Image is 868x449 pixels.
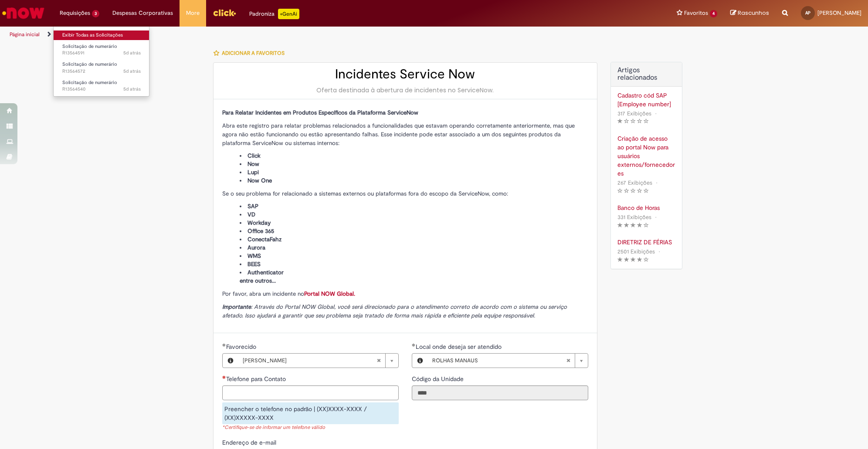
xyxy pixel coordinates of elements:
span: 4 [710,10,717,17]
span: Click [248,152,261,159]
time: 24/09/2025 17:42:12 [123,86,141,92]
a: Cadastro cód SAP [Employee number] [617,91,675,108]
span: 317 Exibições [617,110,651,117]
a: Portal NOW Global. [304,290,355,297]
span: Endereço de e-mail [222,439,278,446]
span: R13564591 [62,50,141,57]
span: Requisições [60,9,90,17]
span: 5d atrás [123,86,141,92]
div: Preencher o telefone no padrão | (XX)XXXX-XXXX / (XX)XXXXX-XXXX [222,402,399,424]
a: Exibir Todas as Solicitações [54,30,149,40]
span: Aurora [248,244,265,251]
button: Adicionar a Favoritos [213,44,289,62]
span: Obrigatório Preenchido [412,343,416,347]
p: +GenAi [278,9,299,19]
span: • [654,177,659,189]
span: BEES [248,260,261,268]
button: Local onde deseja ser atendido, Visualizar este registro ROLHAS MANAUS [412,354,428,368]
span: Solicitação de numerário [62,43,117,50]
input: Código da Unidade [412,385,588,400]
span: • [653,108,658,119]
span: Abra este registro para relatar problemas relacionados a funcionalidades que estavam operando cor... [222,122,575,147]
span: 5d atrás [123,68,141,74]
div: Padroniza [249,9,299,19]
h3: Artigos relacionados [617,67,675,82]
input: Telefone para Contato [222,385,399,400]
strong: Importante [222,303,251,311]
span: Favorecido, Andrielly Risso Pereira [226,343,258,351]
ul: Trilhas de página [7,27,572,43]
span: 267 Exibições [617,179,652,186]
a: Aberto R13564591 : Solicitação de numerário [54,42,149,58]
a: Banco de Horas [617,203,675,212]
span: AP [805,10,810,16]
abbr: Limpar campo Local onde deseja ser atendido [562,354,575,368]
span: Solicitação de numerário [62,61,117,68]
a: Página inicial [10,31,40,38]
span: R13564572 [62,68,141,75]
h2: Incidentes Service Now [222,67,588,81]
span: WMS [248,252,261,260]
a: Rascunhos [730,9,769,17]
span: Obrigatório Preenchido [222,343,226,347]
span: 3 [92,10,99,17]
span: • [653,211,658,223]
span: Lupi [248,169,259,176]
a: Criação de acesso ao portal Now para usuários externos/fornecedores [617,134,675,178]
span: Now One [248,177,272,184]
span: 2501 Exibições [617,248,655,255]
span: SAP [248,203,258,210]
span: Somente leitura - Código da Unidade [412,375,465,383]
span: Para Relatar Incidentes em Produtos Específicos da Plataforma ServiceNow [222,109,418,116]
span: Rascunhos [738,9,769,17]
label: Somente leitura - Código da Unidade [412,375,465,383]
span: More [186,9,200,17]
span: entre outros... [240,277,276,284]
span: • [657,246,662,257]
a: ROLHAS MANAUSLimpar campo Local onde deseja ser atendido [428,354,588,368]
a: DIRETRIZ DE FÉRIAS [617,238,675,246]
span: [PERSON_NAME] [817,9,861,17]
time: 24/09/2025 17:49:19 [123,68,141,74]
a: Aberto R13564540 : Solicitação de numerário [54,78,149,94]
span: Favoritos [684,9,708,17]
span: : Através do Portal NOW Global, você será direcionado para o atendimento correto de acordo com o ... [222,303,567,319]
a: [PERSON_NAME]Limpar campo Favorecido [238,354,398,368]
span: Adicionar a Favoritos [222,50,285,57]
span: [PERSON_NAME] [243,354,376,368]
abbr: Limpar campo Favorecido [372,354,385,368]
div: Oferta destinada à abertura de incidentes no ServiceNow. [222,86,588,95]
span: VD [248,211,255,218]
span: Now [248,160,259,168]
span: Solicitação de numerário [62,79,117,86]
span: Necessários [222,375,226,379]
span: Office 365 [248,227,274,235]
span: ROLHAS MANAUS [432,354,566,368]
span: Por favor, abra um incidente no [222,290,355,297]
div: *Certifique-se de informar um telefone válido [222,424,399,432]
span: 331 Exibições [617,213,651,221]
span: 5d atrás [123,50,141,56]
span: Necessários - Local onde deseja ser atendido [416,343,503,351]
span: Telefone para Contato [226,375,288,383]
button: Favorecido, Visualizar este registro Andrielly Risso Pereira [223,354,238,368]
span: Authenticator [248,269,284,276]
span: Se o seu problema for relacionado a sistemas externos ou plataformas fora do escopo da ServiceNow... [222,190,508,197]
span: Workday [248,219,271,226]
span: R13564540 [62,86,141,93]
a: Aberto R13564572 : Solicitação de numerário [54,60,149,76]
img: ServiceNow [1,4,46,22]
span: ConectaFahz [248,236,281,243]
img: click_logo_yellow_360x200.png [213,6,236,19]
span: Despesas Corporativas [112,9,173,17]
ul: Requisições [53,26,149,97]
time: 24/09/2025 17:54:03 [123,50,141,56]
